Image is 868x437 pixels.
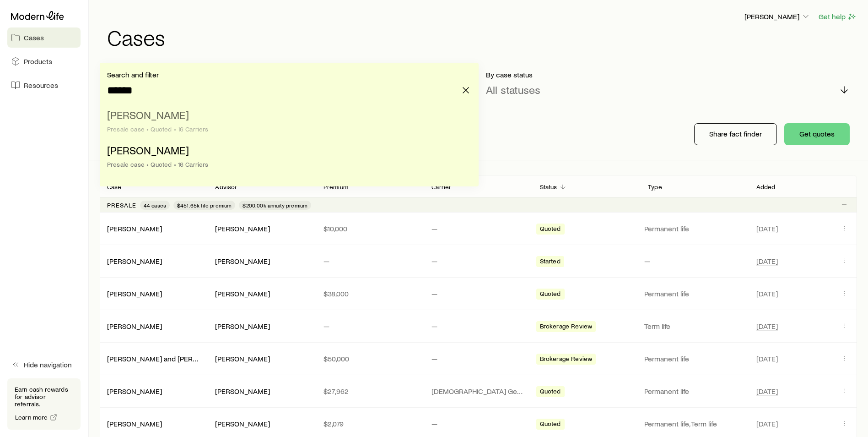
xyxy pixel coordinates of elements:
p: Carrier [431,183,451,191]
a: [PERSON_NAME] [107,289,162,298]
button: Hide navigation [7,355,81,375]
button: Share fact finder [694,123,777,145]
span: Resources [24,81,58,90]
span: $200.00k annuity premium [243,202,307,209]
a: Cases [7,27,81,48]
span: Quoted [540,290,561,300]
p: Added [756,183,776,191]
p: [DEMOGRAPHIC_DATA] General [431,387,525,396]
span: Quoted [540,225,561,235]
span: Started [540,257,561,267]
button: Get help [818,11,857,22]
div: Presale case • Quoted • 16 Carriers [107,126,466,133]
p: By case status [486,70,850,79]
div: [PERSON_NAME] [215,419,270,429]
p: Search and filter [107,70,471,79]
p: Advisor [215,183,237,191]
span: Products [24,57,52,66]
p: — [431,224,525,233]
span: 44 cases [144,202,166,209]
p: — [431,419,525,428]
p: — [431,289,525,298]
span: [DATE] [756,322,778,331]
p: Permanent life [644,354,745,363]
div: [PERSON_NAME] and [PERSON_NAME] [107,354,200,364]
a: Products [7,51,81,71]
a: [PERSON_NAME] [107,322,162,330]
span: [DATE] [756,387,778,396]
div: [PERSON_NAME] [107,419,162,429]
p: $27,962 [323,387,417,396]
span: Learn more [15,414,48,421]
p: — [431,257,525,266]
div: [PERSON_NAME] [215,354,270,364]
p: — [431,354,525,363]
p: Term life [644,322,745,331]
p: — [644,257,745,266]
a: [PERSON_NAME] [107,224,162,233]
span: [DATE] [756,419,778,428]
p: Type [648,183,662,191]
span: Brokerage Review [540,355,593,365]
span: [DATE] [756,354,778,363]
a: [PERSON_NAME] [107,419,162,428]
button: Get quotes [784,123,850,145]
span: [DATE] [756,257,778,266]
p: Permanent life, Term life [644,419,745,428]
p: All statuses [486,83,540,96]
span: [DATE] [756,289,778,298]
span: [DATE] [756,224,778,233]
a: [PERSON_NAME] [107,387,162,395]
div: [PERSON_NAME] [107,224,162,234]
div: [PERSON_NAME] [215,322,270,331]
p: Share fact finder [709,129,762,138]
div: [PERSON_NAME] [107,289,162,299]
p: Presale [107,202,136,209]
p: $38,000 [323,289,417,298]
p: — [323,257,417,266]
div: Earn cash rewards for advisor referrals.Learn more [7,378,81,430]
span: $451.65k life premium [177,202,232,209]
span: Hide navigation [24,360,72,369]
p: Case [107,183,122,191]
p: Permanent life [644,387,745,396]
button: [PERSON_NAME] [744,11,811,22]
div: [PERSON_NAME] [215,257,270,266]
p: — [323,322,417,331]
div: [PERSON_NAME] [215,387,270,396]
div: [PERSON_NAME] [107,322,162,331]
p: — [431,322,525,331]
p: $50,000 [323,354,417,363]
span: [PERSON_NAME] [107,143,189,157]
div: [PERSON_NAME] [215,289,270,299]
p: $10,000 [323,224,417,233]
span: Brokerage Review [540,322,593,332]
a: Resources [7,75,81,95]
li: Foley, Susan [107,105,466,140]
p: [PERSON_NAME] [744,12,810,21]
span: [PERSON_NAME] [107,108,189,121]
a: [PERSON_NAME] [107,257,162,265]
span: Cases [24,33,44,42]
div: Presale case • Quoted • 16 Carriers [107,161,466,168]
div: [PERSON_NAME] [215,224,270,234]
p: $2,079 [323,419,417,428]
a: [PERSON_NAME] and [PERSON_NAME] [107,354,232,363]
span: Quoted [540,388,561,397]
p: Permanent life [644,289,745,298]
p: Earn cash rewards for advisor referrals. [15,386,73,408]
li: Foley, Brett [107,140,466,175]
div: [PERSON_NAME] [107,257,162,266]
div: [PERSON_NAME] [107,387,162,396]
h1: Cases [107,26,857,48]
span: Quoted [540,420,561,430]
p: Premium [323,183,348,191]
p: Permanent life [644,224,745,233]
p: Status [540,183,557,191]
